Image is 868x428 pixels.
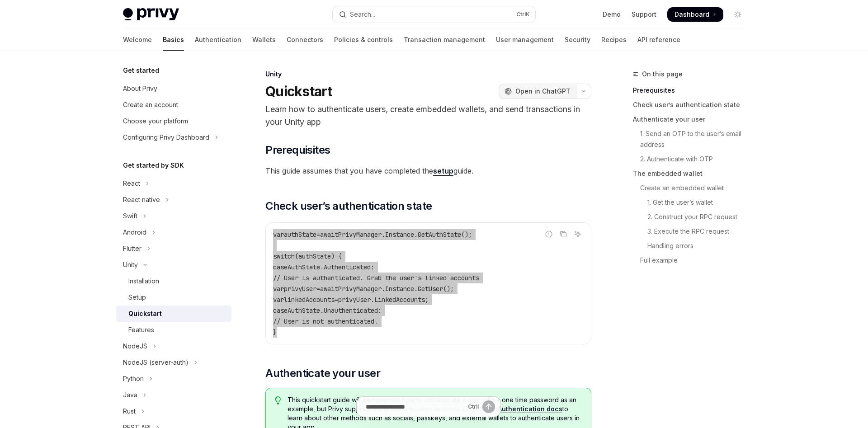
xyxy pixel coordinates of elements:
[338,285,382,293] span: PrivyManager
[295,252,298,260] span: (
[273,274,479,282] span: // User is authenticated. Grab the user's linked accounts
[116,113,231,129] a: Choose your platform
[273,306,288,315] span: case
[116,257,231,273] button: Toggle Unity section
[371,263,374,271] span: :
[265,70,591,79] div: Unity
[516,11,530,18] span: Ctrl K
[116,273,231,289] a: Installation
[642,69,683,80] span: On this page
[265,103,591,128] p: Learn how to authenticate users, create embedded wallets, and send transactions in your Unity app
[414,230,418,239] span: .
[116,354,231,371] button: Toggle NodeJS (server-auth) section
[265,366,380,381] span: Authenticate your user
[116,371,231,387] button: Toggle Python section
[128,325,154,335] div: Features
[273,317,378,325] span: // User is not authenticated.
[163,29,184,51] a: Basics
[633,253,752,268] a: Full example
[123,65,159,76] h5: Get started
[374,296,425,304] span: LinkedAccounts
[265,165,591,177] span: This guide assumes that you have completed the guide.
[334,29,393,51] a: Policies & controls
[298,252,331,260] span: authState
[324,306,378,315] span: Unauthenticated
[461,230,472,239] span: ();
[252,29,276,51] a: Wallets
[443,285,454,293] span: ();
[382,285,385,293] span: .
[265,199,432,213] span: Check user’s authentication state
[284,230,316,239] span: authState
[338,296,371,304] span: privyUser
[633,127,752,152] a: 1. Send an OTP to the user’s email address
[637,29,680,51] a: API reference
[273,296,284,304] span: var
[633,224,752,239] a: 3. Execute the RPC request
[565,29,590,51] a: Security
[371,296,374,304] span: .
[418,230,461,239] span: GetAuthState
[273,285,284,293] span: var
[425,296,429,304] span: ;
[404,29,485,51] a: Transaction management
[414,285,418,293] span: .
[123,83,157,94] div: About Privy
[633,181,752,195] a: Create an embedded wallet
[633,112,752,127] a: Authenticate your user
[632,10,656,19] a: Support
[123,116,188,127] div: Choose your platform
[320,285,338,293] span: await
[382,230,385,239] span: .
[338,230,382,239] span: PrivyManager
[116,338,231,354] button: Toggle NodeJS section
[557,228,569,240] button: Copy the contents from the code block
[123,390,137,400] div: Java
[123,132,209,143] div: Configuring Privy Dashboard
[123,243,142,254] div: Flutter
[331,252,342,260] span: ) {
[265,143,330,157] span: Prerequisites
[288,306,320,315] span: AuthState
[123,406,136,417] div: Rust
[385,230,414,239] span: Instance
[433,166,453,176] a: setup
[116,240,231,257] button: Toggle Flutter section
[335,296,338,304] span: =
[633,195,752,210] a: 1. Get the user’s wallet
[116,175,231,192] button: Toggle React section
[123,211,137,221] div: Swift
[116,322,231,338] a: Features
[273,252,295,260] span: switch
[675,10,709,19] span: Dashboard
[123,8,179,21] img: light logo
[633,98,752,112] a: Check user’s authentication state
[123,29,152,51] a: Welcome
[499,84,576,99] button: Open in ChatGPT
[515,87,571,96] span: Open in ChatGPT
[378,306,382,315] span: :
[633,166,752,181] a: The embedded wallet
[116,224,231,240] button: Toggle Android section
[633,83,752,98] a: Prerequisites
[123,160,184,171] h5: Get started by SDK
[128,276,159,287] div: Installation
[482,400,495,413] button: Send message
[418,285,443,293] span: GetUser
[273,230,284,239] span: var
[633,210,752,224] a: 2. Construct your RPC request
[116,306,231,322] a: Quickstart
[603,10,621,19] a: Demo
[123,357,189,368] div: NodeJS (server-auth)
[116,192,231,208] button: Toggle React native section
[128,292,146,303] div: Setup
[116,403,231,419] button: Toggle Rust section
[116,129,231,146] button: Toggle Configuring Privy Dashboard section
[123,178,140,189] div: React
[195,29,241,51] a: Authentication
[350,9,375,20] div: Search...
[123,99,178,110] div: Create an account
[123,259,138,270] div: Unity
[333,6,535,23] button: Open search
[731,7,745,22] button: Toggle dark mode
